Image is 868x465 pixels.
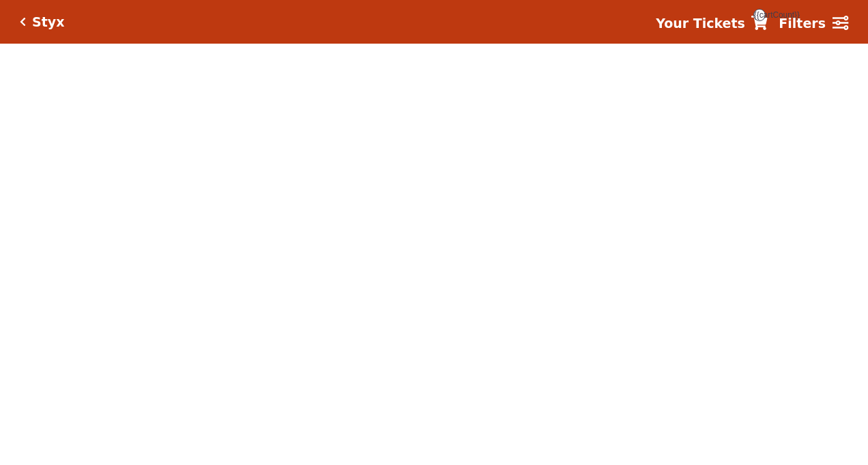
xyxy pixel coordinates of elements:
[779,14,848,33] a: Filters
[656,14,768,33] a: Your Tickets {{cartCount}}
[779,16,826,31] strong: Filters
[656,16,745,31] strong: Your Tickets
[20,17,26,27] a: Click here to go back to filters
[753,9,766,21] span: {{cartCount}}
[32,14,64,30] h5: Styx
